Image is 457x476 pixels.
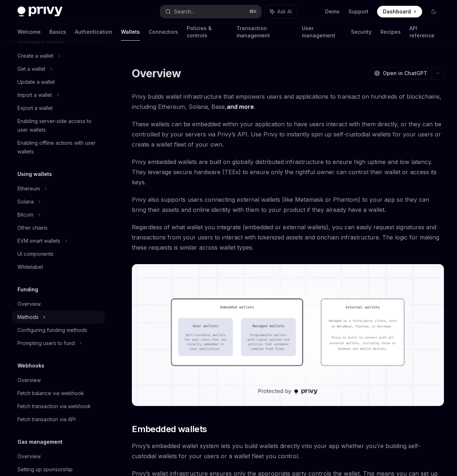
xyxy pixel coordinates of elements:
[377,6,422,17] a: Dashboard
[12,260,105,274] a: Whitelabel
[351,23,372,41] a: Security
[17,285,38,294] h5: Funding
[12,115,105,136] a: Enabling server-side access to user wallets
[17,361,44,370] h5: Webhooks
[174,7,194,16] div: Search...
[132,157,444,187] span: Privy embedded wallets are built on globally distributed infrastructure to ensure high uptime and...
[12,413,105,426] a: Fetch transaction via API
[17,313,39,321] div: Methods
[132,423,207,435] span: Embedded wallets
[17,7,62,17] img: dark logo
[17,184,40,193] div: Ethereum
[17,117,100,134] div: Enabling server-side access to user wallets
[132,67,181,80] h1: Overview
[17,65,45,73] div: Get a wallet
[17,452,41,461] div: Overview
[12,75,105,89] a: Update a wallet
[132,441,444,461] span: Privy’s embedded wallet system lets you build wallets directly into your app whether you’re build...
[12,324,105,337] a: Configuring funding methods
[17,415,76,424] div: Fetch transaction via API
[12,374,105,387] a: Overview
[383,8,411,15] span: Dashboard
[75,23,112,41] a: Authentication
[12,136,105,158] a: Enabling offline actions with user wallets
[17,23,41,41] a: Welcome
[409,23,440,41] a: API reference
[12,297,105,311] a: Overview
[132,194,444,215] span: Privy also supports users connecting external wallets (like Metamask or Phantom) to your app so t...
[17,104,53,112] div: Export a wallet
[348,8,368,15] a: Support
[12,400,105,413] a: Fetch transaction via webhook
[12,387,105,400] a: Fetch balance via webhook
[17,91,52,99] div: Import a wallet
[17,326,87,335] div: Configuring funding methods
[149,23,178,41] a: Connectors
[49,23,66,41] a: Basics
[17,263,43,271] div: Whitelabel
[277,8,292,15] span: Ask AI
[17,300,41,308] div: Overview
[17,250,53,258] div: UI components
[17,52,53,60] div: Create a wallet
[17,170,52,178] h5: Using wallets
[187,23,228,41] a: Policies & controls
[12,102,105,115] a: Export a wallet
[265,5,297,18] button: Ask AI
[17,376,41,385] div: Overview
[236,23,293,41] a: Transaction management
[227,103,254,111] a: and more
[132,91,444,112] span: Privy builds wallet infrastructure that empowers users and applications to transact on hundreds o...
[132,222,444,253] span: Regardless of what wallet you integrate (embedded or external wallets), you can easily request si...
[132,119,444,149] span: These wallets can be embedded within your application to have users interact with them directly, ...
[12,221,105,234] a: Other chains
[17,210,33,219] div: Bitcoin
[17,197,34,206] div: Solana
[17,402,91,411] div: Fetch transaction via webhook
[17,237,60,245] div: EVM smart wallets
[121,23,140,41] a: Wallets
[380,23,401,41] a: Recipes
[249,9,257,15] span: ⌘ K
[369,67,432,79] button: Open in ChatGPT
[17,389,84,398] div: Fetch balance via webhook
[12,463,105,476] a: Setting up sponsorship
[302,23,342,41] a: User management
[428,6,440,17] button: Toggle dark mode
[17,78,55,86] div: Update a wallet
[17,139,100,156] div: Enabling offline actions with user wallets
[325,8,340,15] a: Demo
[17,223,48,232] div: Other chains
[12,247,105,260] a: UI components
[17,438,62,446] h5: Gas management
[383,70,427,77] span: Open in ChatGPT
[17,339,75,348] div: Prompting users to fund
[12,450,105,463] a: Overview
[132,264,444,406] img: images/walletoverview.png
[160,5,262,18] button: Search...⌘K
[17,465,73,474] div: Setting up sponsorship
